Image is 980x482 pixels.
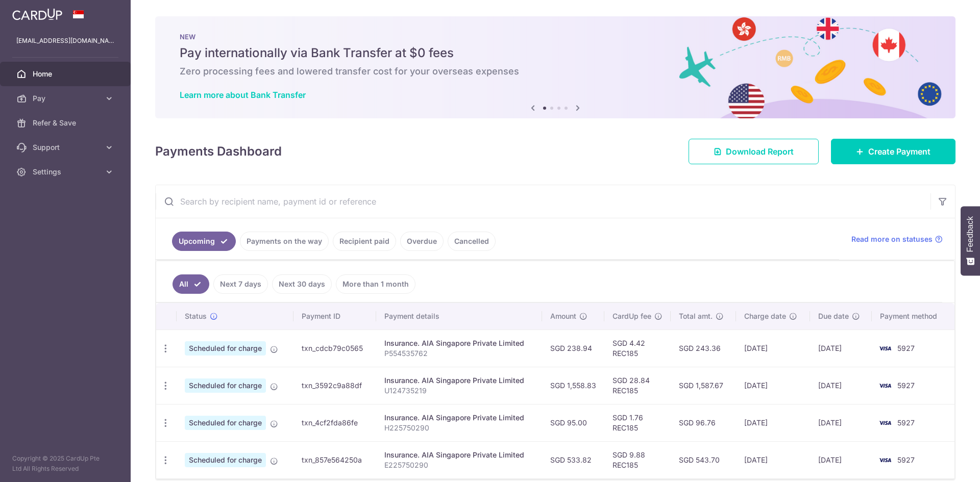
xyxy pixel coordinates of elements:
[872,303,954,329] th: Payment method
[550,311,576,321] span: Amount
[12,8,62,20] img: CardUp
[293,404,376,441] td: txn_4cf2fda86fe
[240,232,329,251] a: Payments on the way
[16,36,114,46] p: [EMAIL_ADDRESS][DOMAIN_NAME]
[810,441,872,478] td: [DATE]
[875,379,895,392] img: Bank Card
[744,311,786,321] span: Charge date
[155,142,282,161] h4: Payments Dashboard
[272,274,332,294] a: Next 30 days
[180,33,931,41] p: NEW
[736,441,810,478] td: [DATE]
[185,453,266,467] span: Scheduled for charge
[689,139,819,164] a: Download Report
[155,16,955,118] img: Bank transfer banner
[875,454,895,466] img: Bank Card
[185,311,207,321] span: Status
[961,206,980,275] button: Feedback - Show survey
[736,329,810,367] td: [DATE]
[384,450,534,460] div: Insurance. AIA Singapore Private Limited
[180,45,931,61] h5: Pay internationally via Bank Transfer at $0 fees
[671,367,736,404] td: SGD 1,587.67
[851,234,943,244] a: Read more on statuses
[736,404,810,441] td: [DATE]
[868,145,930,158] span: Create Payment
[679,311,713,321] span: Total amt.
[384,460,534,470] p: E225750290
[384,386,534,396] p: U124735219
[671,404,736,441] td: SGD 96.76
[671,441,736,478] td: SGD 543.70
[33,142,100,153] span: Support
[180,90,306,100] a: Learn more about Bank Transfer
[831,139,955,164] a: Create Payment
[172,232,236,251] a: Upcoming
[376,303,543,329] th: Payment details
[156,185,930,218] input: Search by recipient name, payment id or reference
[542,441,604,478] td: SGD 533.82
[966,216,975,252] span: Feedback
[726,145,794,158] span: Download Report
[897,344,915,352] span: 5927
[604,329,671,367] td: SGD 4.42 REC185
[384,423,534,433] p: H225750290
[185,416,266,430] span: Scheduled for charge
[33,118,100,128] span: Refer & Save
[180,65,931,78] h6: Zero processing fees and lowered transfer cost for your overseas expenses
[671,329,736,367] td: SGD 243.36
[293,367,376,404] td: txn_3592c9a88df
[604,404,671,441] td: SGD 1.76 REC185
[185,341,266,356] span: Scheduled for charge
[293,441,376,478] td: txn_857e564250a
[736,367,810,404] td: [DATE]
[897,418,915,427] span: 5927
[293,303,376,329] th: Payment ID
[384,348,534,359] p: P554535762
[400,232,444,251] a: Overdue
[897,381,915,390] span: 5927
[542,404,604,441] td: SGD 95.00
[875,417,895,429] img: Bank Card
[604,367,671,404] td: SGD 28.84 REC185
[612,311,651,321] span: CardUp fee
[384,375,534,386] div: Insurance. AIA Singapore Private Limited
[333,232,396,251] a: Recipient paid
[448,232,496,251] a: Cancelled
[33,167,100,177] span: Settings
[604,441,671,478] td: SGD 9.88 REC185
[185,378,266,393] span: Scheduled for charge
[336,274,415,294] a: More than 1 month
[33,93,100,104] span: Pay
[384,338,534,348] div: Insurance. AIA Singapore Private Limited
[810,367,872,404] td: [DATE]
[818,311,849,321] span: Due date
[897,455,915,464] span: 5927
[384,413,534,423] div: Insurance. AIA Singapore Private Limited
[33,69,100,79] span: Home
[213,274,268,294] a: Next 7 days
[173,274,209,294] a: All
[810,404,872,441] td: [DATE]
[542,329,604,367] td: SGD 238.94
[851,234,933,244] span: Read more on statuses
[875,342,895,354] img: Bank Card
[542,367,604,404] td: SGD 1,558.83
[810,329,872,367] td: [DATE]
[293,329,376,367] td: txn_cdcb79c0565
